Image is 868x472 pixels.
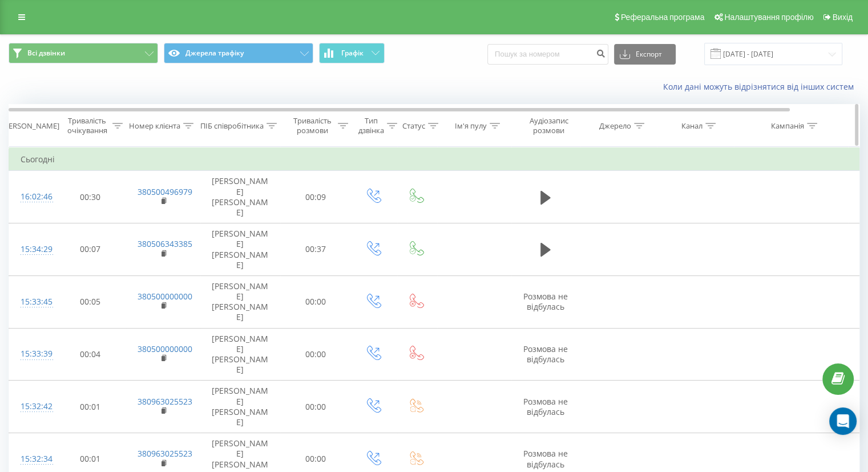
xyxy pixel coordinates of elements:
div: 15:33:39 [21,343,43,365]
td: [PERSON_NAME] [PERSON_NAME] [200,223,280,276]
td: [PERSON_NAME] [PERSON_NAME] [200,275,280,328]
a: Коли дані можуть відрізнятися вiд інших систем [663,81,859,92]
div: Тривалість очікування [64,116,110,135]
div: Open Intercom Messenger [829,407,857,435]
button: Графік [319,43,385,63]
span: Розмова не відбулась [523,343,568,365]
td: 00:01 [55,381,126,433]
span: Всі дзвінки [27,49,65,58]
button: Експорт [614,44,676,65]
input: Пошук за номером [487,44,608,65]
div: 16:02:46 [21,186,43,208]
span: Вихід [833,13,853,22]
button: Джерела трафіку [164,43,313,63]
div: 15:32:42 [21,395,43,418]
td: [PERSON_NAME] [PERSON_NAME] [200,328,280,381]
div: Канал [681,121,703,131]
a: 380500000000 [138,343,192,354]
span: Реферальна програма [621,13,705,22]
span: Розмова не відбулась [523,396,568,417]
div: Аудіозапис розмови [521,116,576,135]
a: 380506343385 [138,238,192,249]
td: 00:00 [280,275,352,328]
a: 380963025523 [138,448,192,459]
div: 15:33:45 [21,291,43,313]
div: ПІБ співробітника [200,121,264,131]
a: 380500496979 [138,186,192,197]
td: 00:37 [280,223,352,276]
td: 00:05 [55,275,126,328]
span: Розмова не відбулась [523,448,568,469]
span: Графік [341,49,364,57]
div: [PERSON_NAME] [2,121,59,131]
span: Налаштування профілю [724,13,813,22]
td: 00:30 [55,171,126,223]
td: 00:00 [280,381,352,433]
div: Кампанія [771,121,804,131]
div: Статус [402,121,425,131]
a: 380500000000 [138,291,192,302]
div: Ім'я пулу [455,121,487,131]
div: Тривалість розмови [290,116,335,135]
td: [PERSON_NAME] [PERSON_NAME] [200,381,280,433]
button: Всі дзвінки [9,43,158,63]
td: 00:07 [55,223,126,276]
span: Розмова не відбулась [523,291,568,312]
td: 00:04 [55,328,126,381]
td: 00:00 [280,328,352,381]
td: [PERSON_NAME] [PERSON_NAME] [200,171,280,223]
div: Тип дзвінка [358,116,384,135]
div: Номер клієнта [129,121,180,131]
div: 15:34:29 [21,238,43,261]
div: 15:32:34 [21,448,43,470]
a: 380963025523 [138,396,192,407]
td: 00:09 [280,171,352,223]
div: Джерело [599,121,631,131]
